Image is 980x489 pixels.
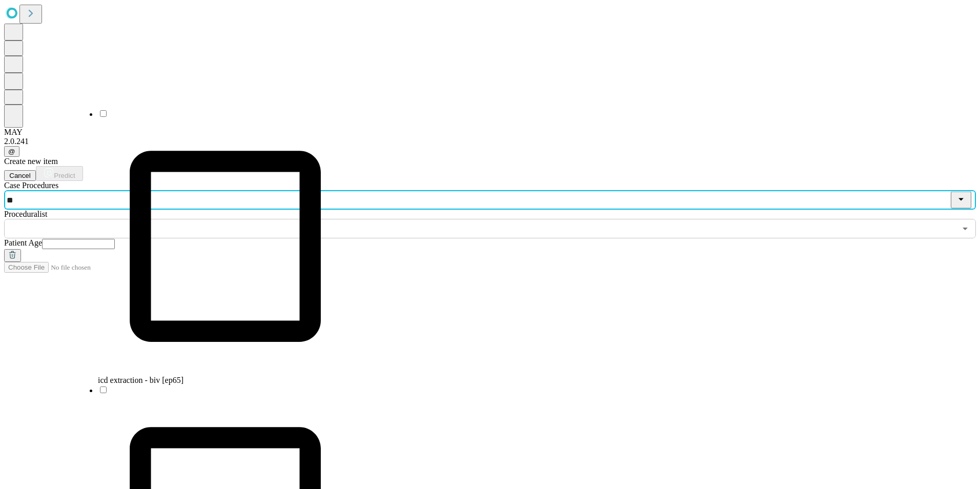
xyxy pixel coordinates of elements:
[9,172,31,179] span: Cancel
[8,148,15,155] span: @
[951,192,971,209] button: Close
[958,221,972,236] button: Open
[4,128,976,137] div: MAY
[4,146,19,157] button: @
[4,238,42,247] span: Patient Age
[98,376,183,384] span: icd extraction - biv [ep65]
[4,157,58,166] span: Create new item
[4,137,976,146] div: 2.0.241
[4,210,47,218] span: Proceduralist
[36,166,83,181] button: Predict
[4,181,58,190] span: Scheduled Procedure
[4,170,36,181] button: Cancel
[54,172,75,179] span: Predict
